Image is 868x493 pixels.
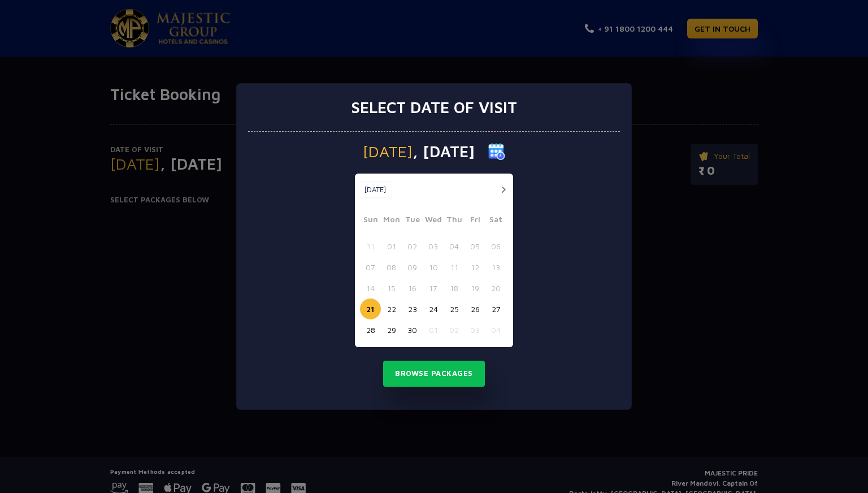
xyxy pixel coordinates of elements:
button: 26 [465,299,485,319]
button: 10 [423,257,444,278]
span: Fri [465,213,485,229]
span: Mon [381,213,402,229]
img: calender icon [488,143,505,160]
button: 12 [465,257,485,278]
button: 27 [485,299,506,319]
span: Tue [402,213,423,229]
button: 13 [485,257,506,278]
button: 16 [402,278,423,299]
button: 01 [381,236,402,257]
button: 20 [485,278,506,299]
button: 02 [402,236,423,257]
button: [DATE] [358,181,392,198]
button: 30 [402,319,423,340]
button: 21 [360,299,381,319]
button: 07 [360,257,381,278]
button: 05 [465,236,485,257]
button: 23 [402,299,423,319]
button: 09 [402,257,423,278]
button: 02 [444,319,465,340]
span: Thu [444,213,465,229]
button: 15 [381,278,402,299]
button: 04 [444,236,465,257]
button: 22 [381,299,402,319]
button: 01 [423,319,444,340]
button: 24 [423,299,444,319]
button: 08 [381,257,402,278]
button: 14 [360,278,381,299]
button: 11 [444,257,465,278]
span: Sat [485,213,506,229]
button: 31 [360,236,381,257]
span: [DATE] [363,144,413,159]
span: Wed [423,213,444,229]
button: 29 [381,319,402,340]
button: 06 [485,236,506,257]
button: Browse Packages [383,361,485,387]
button: 03 [423,236,444,257]
button: 25 [444,299,465,319]
button: 18 [444,278,465,299]
span: Sun [360,213,381,229]
h3: Select date of visit [351,98,517,117]
button: 28 [360,319,381,340]
button: 19 [465,278,485,299]
button: 17 [423,278,444,299]
button: 04 [485,319,506,340]
span: , [DATE] [413,144,475,159]
button: 03 [465,319,485,340]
